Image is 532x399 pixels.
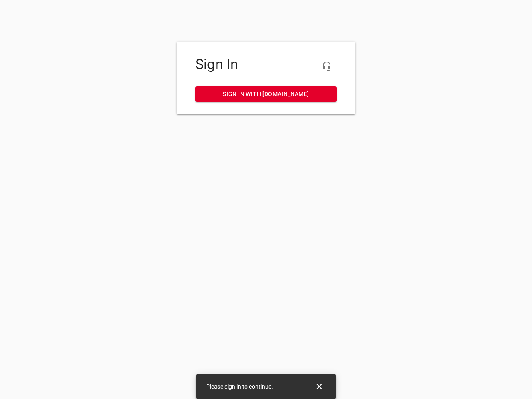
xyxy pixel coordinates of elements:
[195,56,337,73] h4: Sign In
[202,89,330,99] span: Sign in with [DOMAIN_NAME]
[317,56,337,76] button: Live Chat
[309,377,329,397] button: Close
[195,86,337,102] a: Sign in with [DOMAIN_NAME]
[206,383,273,390] span: Please sign in to continue.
